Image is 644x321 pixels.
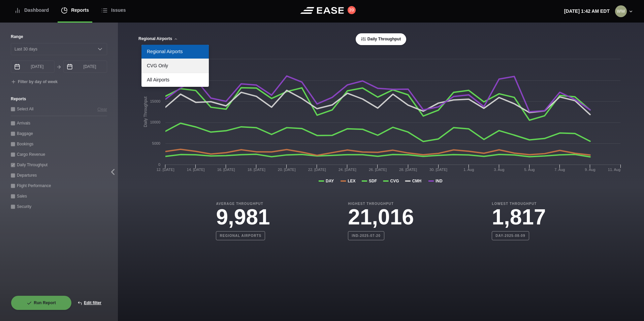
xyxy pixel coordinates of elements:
[11,34,107,40] label: Range
[564,8,610,15] p: [DATE] 1:42 AM EDT
[158,163,160,167] text: 0
[348,206,414,228] h3: 21,016
[492,206,546,228] h3: 1,817
[356,33,406,45] button: Daily Throughput
[615,5,627,17] img: 44fab04170f095a2010eee22ca678195
[143,96,148,127] tspan: Daily Throughput
[348,6,356,14] button: 39
[150,99,160,103] text: 15000
[63,61,107,73] input: mm/dd/yyyy
[11,79,58,85] button: Filter by day of week
[348,179,355,183] tspan: LEX
[217,168,235,172] tspan: 16. [DATE]
[97,106,107,113] button: Clear
[369,179,377,183] tspan: SDF
[348,231,384,240] b: IND-2025-07-20
[248,168,265,172] tspan: 18. [DATE]
[72,295,107,310] button: Edit filter
[152,141,160,145] text: 5000
[399,168,417,172] tspan: 28. [DATE]
[187,168,205,172] tspan: 14. [DATE]
[524,168,535,172] tspan: 5. Aug
[308,168,326,172] tspan: 22. [DATE]
[11,61,55,73] input: mm/dd/yyyy
[348,201,414,206] b: Highest Throughput
[216,206,270,228] h3: 9,981
[585,168,595,172] tspan: 9. Aug
[339,168,356,172] tspan: 24. [DATE]
[369,168,387,172] tspan: 26. [DATE]
[390,179,399,183] tspan: CVG
[216,231,265,240] b: Regional Airports
[157,168,174,172] tspan: 12. [DATE]
[554,168,565,172] tspan: 7. Aug
[492,201,546,206] b: Lowest Throughput
[11,96,107,102] label: Reports
[326,179,334,183] tspan: DAY
[412,179,421,183] tspan: CMH
[429,168,447,172] tspan: 30. [DATE]
[141,59,209,73] a: CVG Only
[141,45,209,59] a: Regional Airports
[492,231,529,240] b: DAY-2025-08-09
[278,168,296,172] tspan: 20. [DATE]
[216,201,270,206] b: Average Throughput
[150,120,160,124] text: 10000
[436,179,443,183] tspan: IND
[138,37,178,41] button: Regional Airports
[463,168,474,172] tspan: 1. Aug
[494,168,504,172] tspan: 3. Aug
[141,73,209,87] a: All Airports
[608,168,620,172] tspan: 11. Aug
